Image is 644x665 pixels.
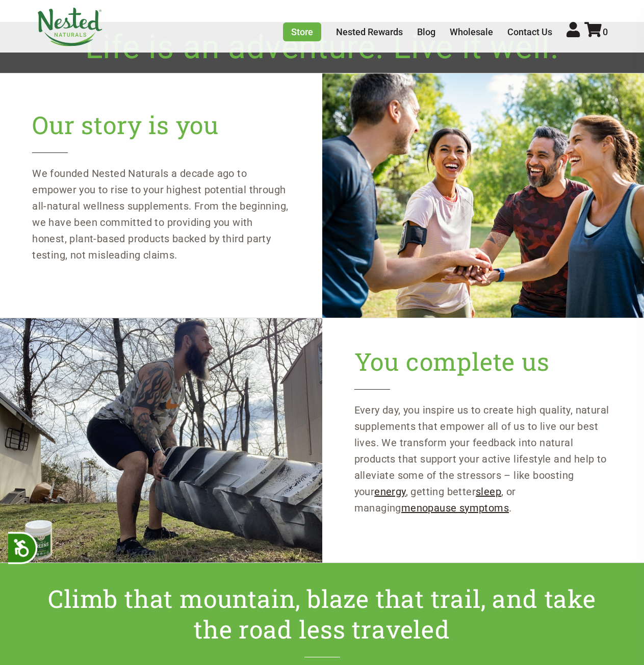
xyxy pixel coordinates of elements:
[507,27,552,37] a: Contact Us
[374,485,405,498] a: energy
[37,583,608,657] h2: Climb that mountain, blaze that trail, and take the road less traveled
[32,110,290,153] h2: Our story is you
[283,22,321,41] a: Store
[354,402,612,516] p: Every day, you inspire us to create high quality, natural supplements that empower all of us to l...
[37,8,103,46] img: Nested Naturals
[584,27,608,37] a: 0
[476,485,501,498] a: sleep
[450,27,493,37] a: Wholesale
[336,27,403,37] a: Nested Rewards
[32,165,290,263] p: We founded Nested Naturals a decade ago to empower you to rise to your highest potential through ...
[603,27,608,37] span: 0
[354,346,612,390] h2: You complete us
[417,27,435,37] a: Blog
[401,502,509,514] a: menopause symptoms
